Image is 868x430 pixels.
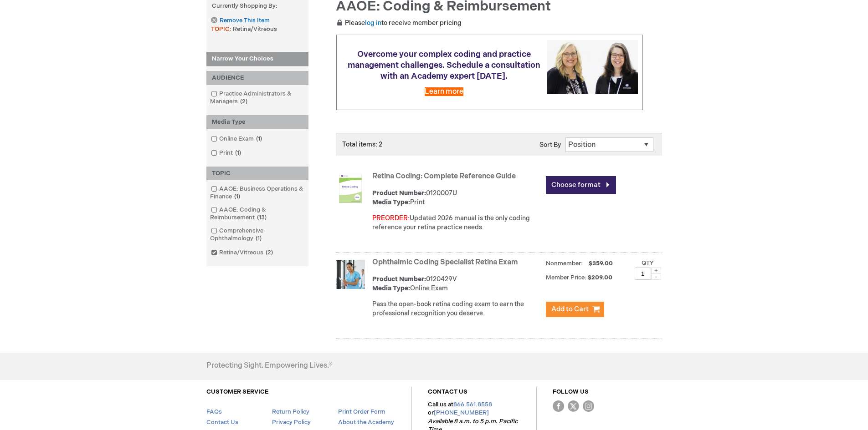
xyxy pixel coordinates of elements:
strong: Media Type: [372,198,410,206]
p: Updated 2026 manual is the only coding reference your retina practice needs. [372,214,541,232]
button: Add to Cart [546,302,604,317]
a: Retina/Vitreous2 [209,248,277,257]
span: 1 [232,193,242,200]
span: Total items: 2 [342,141,382,148]
a: FOLLOW US [553,388,589,395]
img: Ophthalmic Coding Specialist Retina Exam [336,260,365,289]
a: 866.561.8558 [453,401,492,408]
div: Media Type [206,115,308,129]
a: Print Order Form [338,408,385,415]
strong: Nonmember: [546,258,583,269]
strong: Product Number: [372,275,426,283]
a: Ophthalmic Coding Specialist Retina Exam [372,258,518,267]
a: Online Exam1 [209,135,266,143]
a: Return Policy [272,408,309,415]
a: Print1 [209,149,245,157]
span: $359.00 [587,260,614,267]
label: Sort By [539,141,561,149]
span: TOPIC [211,25,233,33]
span: Please to receive member pricing [336,19,462,27]
span: $209.00 [588,274,614,281]
strong: Media Type: [372,284,410,292]
img: Facebook [553,400,564,412]
span: 1 [254,135,264,142]
strong: Member Price: [546,274,586,281]
div: 0120429V Online Exam [372,275,541,293]
a: log in [365,19,381,27]
span: Add to Cart [551,305,589,314]
a: [PHONE_NUMBER] [434,409,489,416]
img: instagram [583,400,594,412]
p: Pass the open-book retina coding exam to earn the professional recognition you deserve. [372,300,541,318]
a: CUSTOMER SERVICE [206,388,268,395]
a: AAOE: Coding & Reimbursement13 [209,206,306,222]
span: 1 [253,235,264,242]
font: PREORDER: [372,214,410,222]
a: Contact Us [206,419,238,426]
a: Retina Coding: Complete Reference Guide [372,172,516,181]
label: Qty [642,259,654,267]
input: Qty [635,268,651,280]
span: Remove This Item [220,16,270,25]
a: Privacy Policy [272,419,311,426]
div: 0120007U Print [372,189,541,207]
a: Comprehensive Ophthalmology1 [209,227,306,243]
a: CONTACT US [428,388,467,395]
span: 1 [233,149,243,157]
a: AAOE: Business Operations & Finance1 [209,185,306,201]
span: 2 [238,98,250,105]
span: 13 [255,214,269,221]
strong: Product Number: [372,189,426,197]
img: Retina Coding: Complete Reference Guide [336,174,365,203]
img: Twitter [568,400,579,412]
div: AUDIENCE [206,71,308,85]
a: Choose format [546,176,616,194]
span: Overcome your complex coding and practice management challenges. Schedule a consultation with an ... [348,50,540,81]
a: About the Academy [338,419,394,426]
div: TOPIC [206,167,308,181]
a: Learn more [425,87,463,96]
strong: Narrow Your Choices [206,52,308,66]
h4: Protecting Sight. Empowering Lives.® [206,362,332,370]
img: Schedule a consultation with an Academy expert today [547,40,638,93]
a: Remove This Item [211,17,269,25]
span: 2 [263,249,275,256]
a: Practice Administrators & Managers2 [209,90,306,106]
a: FAQs [206,408,222,415]
span: Retina/Vitreous [233,25,277,33]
